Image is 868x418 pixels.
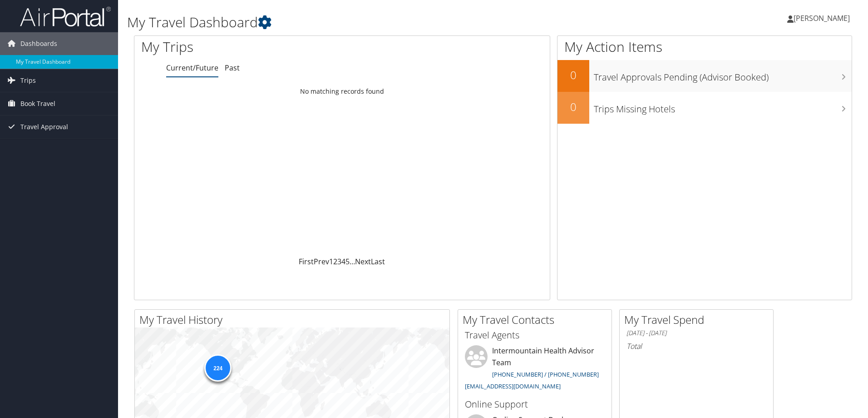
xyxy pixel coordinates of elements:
[492,370,599,378] a: [PHONE_NUMBER] / [PHONE_NUMBER]
[626,329,766,337] h6: [DATE] - [DATE]
[787,5,859,32] a: [PERSON_NAME]
[345,257,350,267] a: 5
[626,341,766,351] h6: Total
[166,63,218,73] a: Current/Future
[557,60,852,92] a: 0Travel Approvals Pending (Advisor Booked)
[463,312,612,327] h2: My Travel Contacts
[337,257,341,267] a: 3
[329,257,333,267] a: 1
[460,345,609,394] li: Intermountain Health Advisor Team
[20,6,111,27] img: airportal-logo.png
[139,312,449,327] h2: My Travel History
[557,67,589,83] h2: 0
[20,69,36,92] span: Trips
[465,382,561,390] a: [EMAIL_ADDRESS][DOMAIN_NAME]
[557,92,852,124] a: 0Trips Missing Hotels
[594,66,852,84] h3: Travel Approvals Pending (Advisor Booked)
[299,257,314,267] a: First
[20,32,57,55] span: Dashboards
[557,99,589,115] h2: 0
[225,63,240,73] a: Past
[624,312,773,327] h2: My Travel Spend
[20,92,55,115] span: Book Travel
[20,116,68,138] span: Travel Approval
[557,37,852,56] h1: My Action Items
[350,257,355,267] span: …
[355,257,371,267] a: Next
[341,257,345,267] a: 4
[134,83,550,100] td: No matching records found
[314,257,329,267] a: Prev
[127,13,615,32] h1: My Travel Dashboard
[371,257,385,267] a: Last
[333,257,337,267] a: 2
[465,329,605,342] h3: Travel Agents
[465,398,605,411] h3: Online Support
[141,37,370,56] h1: My Trips
[204,354,232,382] div: 224
[594,98,852,116] h3: Trips Missing Hotels
[794,13,850,23] span: [PERSON_NAME]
